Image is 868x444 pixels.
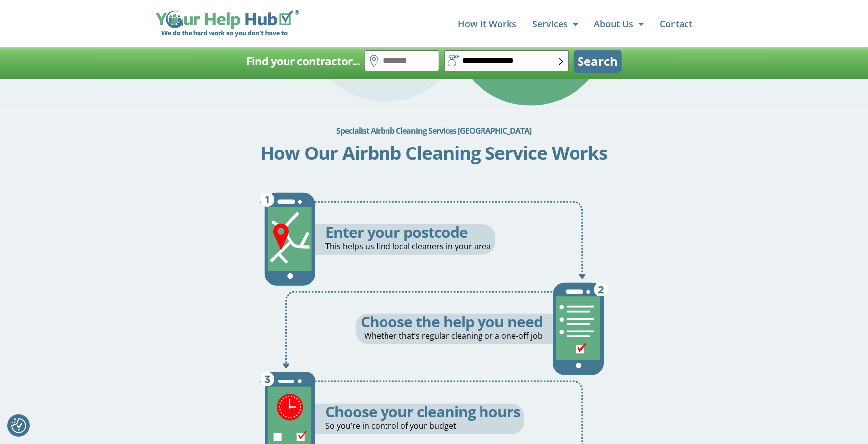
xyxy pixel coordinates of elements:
[337,121,532,141] h2: Specialist Airbnb Cleaning Services [GEOGRAPHIC_DATA]
[325,419,524,432] p: So you’re in control of your budget
[574,50,622,73] button: Search
[11,418,26,433] button: Consent Preferences
[309,14,692,34] nav: Menu
[325,404,524,419] h5: Choose your cleaning hours
[559,58,563,65] img: select-box-form.svg
[553,267,608,391] img: Airbnb Cleaning Edinburgh - How It Works Step 2
[532,14,578,34] a: Services
[246,51,360,71] h2: Find your contractor...
[261,144,608,162] h3: How Our Airbnb Cleaning Service Works
[325,224,495,240] h5: Enter your postcode
[356,314,543,329] h5: Choose the help you need
[594,14,644,34] a: About Us
[660,14,692,34] a: Contact
[11,418,26,433] img: Revisit consent button
[325,240,495,253] p: This helps us find local cleaners in your area
[260,177,316,301] img: Airbnb Cleaning Edinburgh - How It Works Step 1
[458,14,516,34] a: How It Works
[156,10,299,37] img: Your Help Hub Wide Logo
[356,329,543,342] p: Whether that’s regular cleaning or a one-off job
